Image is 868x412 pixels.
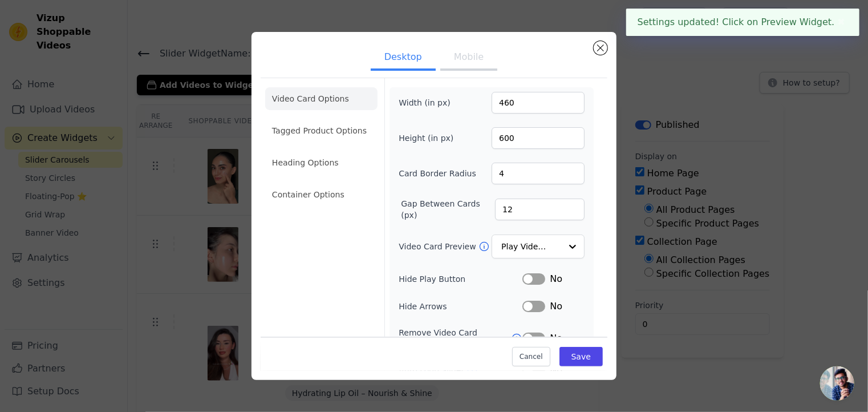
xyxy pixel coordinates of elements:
[265,183,378,206] li: Container Options
[399,97,461,108] label: Width (in px)
[550,300,562,313] span: No
[399,168,476,179] label: Card Border Radius
[399,327,511,350] label: Remove Video Card Shadow
[371,46,436,71] button: Desktop
[265,87,378,110] li: Video Card Options
[512,347,550,366] button: Cancel
[626,9,859,36] div: Settings updated! Click on Preview Widget.
[399,273,522,285] label: Hide Play Button
[559,347,603,366] button: Save
[440,46,497,71] button: Mobile
[594,41,607,55] button: Close modal
[550,332,562,345] span: No
[820,366,854,401] div: Open chat
[265,119,378,142] li: Tagged Product Options
[399,132,461,144] label: Height (in px)
[401,198,495,221] label: Gap Between Cards (px)
[399,241,478,252] label: Video Card Preview
[399,301,522,312] label: Hide Arrows
[835,15,848,29] button: Close
[265,151,378,174] li: Heading Options
[550,272,562,286] span: No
